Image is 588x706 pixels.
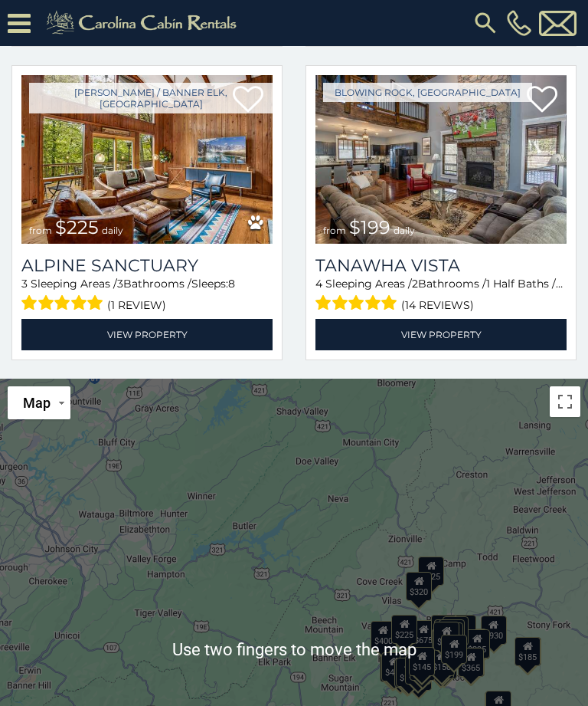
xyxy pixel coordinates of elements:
[503,10,535,36] a: [PHONE_NUMBER]
[29,225,52,236] span: from
[527,84,557,117] a: Add to favorites
[55,216,99,238] span: $225
[429,647,455,676] div: $150
[315,75,567,244] img: Tanawha Vista
[107,295,166,315] span: (1 review)
[371,621,397,650] div: $400
[21,276,273,315] div: Sleeping Areas / Bathrooms / Sleeps:
[514,636,541,665] div: $185
[406,661,432,690] div: $275
[315,75,567,244] a: Tanawha Vista from $199 daily
[228,277,235,291] span: 8
[38,8,250,38] img: Khaki-logo.png
[443,616,469,645] div: $200
[381,652,407,681] div: $410
[315,319,567,350] a: View Property
[21,277,28,291] span: 3
[412,277,418,291] span: 2
[450,615,476,644] div: $230
[29,83,273,113] a: [PERSON_NAME] / Banner Elk, [GEOGRAPHIC_DATA]
[23,395,51,411] span: Map
[550,386,580,417] button: Toggle fullscreen view
[394,225,415,236] span: daily
[481,615,507,644] div: $930
[380,652,406,681] div: $375
[349,216,390,238] span: $199
[405,655,431,684] div: $275
[315,276,567,315] div: Sleeping Areas / Bathrooms / Sleeps:
[410,651,436,680] div: $175
[410,619,436,649] div: $675
[315,277,322,291] span: 4
[323,83,532,102] a: Blowing Rock, [GEOGRAPHIC_DATA]
[102,225,123,236] span: daily
[323,225,346,236] span: from
[428,649,454,678] div: $140
[21,75,273,244] a: Alpine Sanctuary from $225 daily
[391,615,417,644] div: $225
[394,658,420,687] div: $355
[21,75,273,244] img: Alpine Sanctuary
[472,9,499,37] img: search-regular.svg
[432,629,458,658] div: $170
[21,255,273,276] a: Alpine Sanctuary
[315,255,567,276] a: Tanawha Vista
[458,648,484,677] div: $365
[434,619,460,648] div: $195
[21,319,273,350] a: View Property
[409,647,435,676] div: $145
[431,615,457,644] div: $260
[439,619,465,649] div: $175
[401,295,474,315] span: (14 reviews)
[406,571,432,600] div: $320
[418,556,444,585] div: $525
[486,277,563,291] span: 1 Half Baths /
[8,386,70,419] button: Change map style
[433,621,459,650] div: $215
[117,277,123,291] span: 3
[464,629,490,658] div: $295
[396,658,422,687] div: $195
[441,634,467,663] div: $199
